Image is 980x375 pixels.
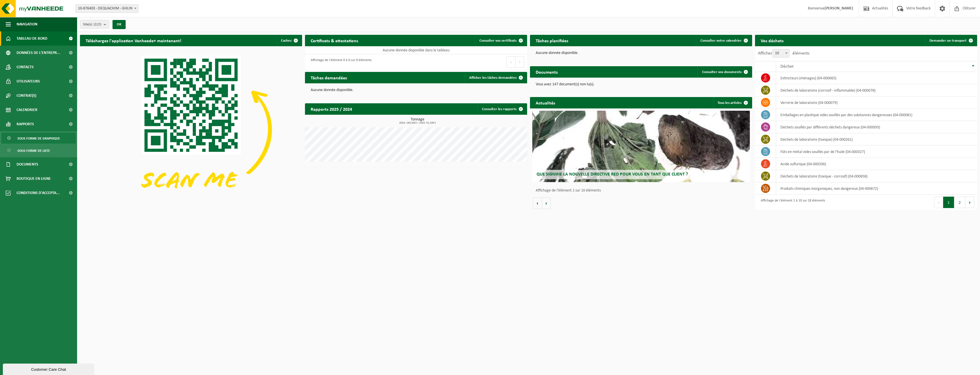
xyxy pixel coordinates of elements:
[530,35,574,46] h2: Tâches planifiées
[17,60,34,74] span: Contacts
[776,84,977,96] td: déchets de laboratoire (corrosif - inflammable) (04-000078)
[776,158,977,170] td: acide sulfurique (04-000336)
[308,122,527,124] span: 2024: 150,540 t - 2025: 51,540 t
[530,66,563,77] h2: Documents
[276,35,302,46] button: Cachez
[17,31,47,46] span: Tableau de bord
[17,133,60,144] span: Sous forme de graphique
[475,35,527,46] a: Consulter vos certificats
[965,197,974,208] button: Next
[537,172,688,177] span: Que signifie la nouvelle directive RED pour vous en tant que client ?
[536,189,749,193] p: Affichage de l'élément 1 sur 10 éléments
[780,64,794,69] span: Déchet
[305,103,358,114] h2: Rapports 2025 / 2024
[17,186,60,200] span: Conditions d'accepta...
[3,362,95,375] iframe: chat widget
[934,197,943,208] button: Previous
[758,51,810,56] label: Afficher éléments
[702,70,742,74] span: Consulter vos documents
[465,72,527,83] a: Afficher les tâches demandées
[76,5,138,13] span: 10-876403 - DEQUACHIM - GHLIN
[17,88,36,103] span: Contrat(s)
[773,49,789,57] span: 10
[305,72,353,83] h2: Tâches demandées
[17,46,60,60] span: Données de l'entrepr...
[281,39,292,43] span: Cachez
[533,197,542,209] button: Vorige
[477,103,527,115] a: Consulter les rapports
[308,118,527,124] h3: Tonnage
[80,35,187,46] h2: Téléchargez l'application Vanheede+ maintenant!
[954,197,965,208] button: 2
[83,20,101,29] span: Site(s)
[113,20,126,29] button: OK
[825,6,853,11] strong: [PERSON_NAME]
[515,56,524,68] button: Next
[305,35,364,46] h2: Certificats & attestations
[17,103,37,117] span: Calendrier
[469,76,517,80] span: Afficher les tâches demandées
[776,72,977,84] td: extincteurs (ménages) (04-000065)
[929,39,967,43] span: Demander un transport
[536,82,746,86] p: Vous avez 147 document(s) non lu(s).
[75,4,138,13] span: 10-876403 - DEQUACHIM - GHLIN
[776,133,977,146] td: déchets de laboratoire (toxique) (04-000261)
[80,20,109,29] button: Site(s)(2/2)
[80,46,302,213] img: Download de VHEPlus App
[776,146,977,158] td: fûts en métal vides souillés par de l'huile (04-000327)
[758,196,825,209] div: Affichage de l'élément 1 à 10 sur 18 éléments
[755,35,789,46] h2: Vos déchets
[776,182,977,195] td: produits chimiques inorganiques, non dangereux (04-000672)
[776,170,977,182] td: déchets de laboratoire (toxique - corrosif) (04-000658)
[1,145,76,156] a: Sous forme de liste
[542,197,551,209] button: Volgende
[698,66,752,78] a: Consulter vos documents
[700,39,742,43] span: Consulter votre calendrier
[530,97,561,108] h2: Actualités
[776,96,977,109] td: verrerie de laboratoire (04-000079)
[772,49,790,58] span: 10
[776,121,977,133] td: déchets souillés par différents déchets dangereux (04-000093)
[506,56,515,68] button: Previous
[305,46,527,54] td: Aucune donnée disponible dans le tableau
[17,172,51,186] span: Boutique en ligne
[308,56,372,68] div: Affichage de l'élément 0 à 0 sur 0 éléments
[17,145,50,156] span: Sous forme de liste
[479,39,517,43] span: Consulter vos certificats
[696,35,752,46] a: Consulter votre calendrier
[17,157,38,172] span: Documents
[713,97,752,108] a: Tous les articles
[536,51,746,55] p: Aucune donnée disponible.
[532,111,750,182] a: Que signifie la nouvelle directive RED pour vous en tant que client ?
[925,35,977,46] a: Demander un transport
[1,133,76,144] a: Sous forme de graphique
[17,17,37,31] span: Navigation
[311,88,521,92] p: Aucune donnée disponible.
[17,117,34,131] span: Rapports
[943,197,954,208] button: 1
[17,74,40,88] span: Utilisateurs
[776,109,977,121] td: emballages en plastique vides souillés par des substances dangereuses (04-000081)
[94,23,101,26] count: (2/2)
